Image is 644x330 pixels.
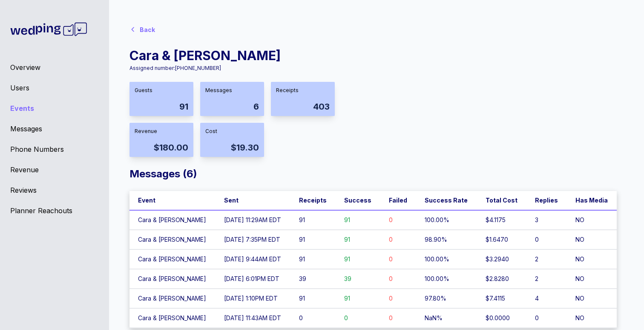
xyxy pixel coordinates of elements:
td: [DATE] 9:44AM EDT [216,249,290,269]
td: 100.00% [416,249,477,269]
td: Cara & [PERSON_NAME] [129,210,216,230]
td: $1.6470 [477,230,526,249]
td: 98.90% [416,230,477,249]
td: [DATE] 1:10PM EDT [216,289,290,308]
td: [DATE] 6:01PM EDT [216,269,290,289]
td: [DATE] 11:29AM EDT [216,210,290,230]
th: Total Cost [477,191,526,210]
td: 39 [336,269,380,289]
a: Messages [10,124,99,134]
td: 97.80% [416,289,477,308]
td: Cara & [PERSON_NAME] [129,308,216,328]
div: Messages ( 6 ) [129,167,197,181]
td: NO [567,289,617,308]
td: 100.00% [416,269,477,289]
a: Events [10,103,99,113]
td: NO [567,249,617,269]
td: Cara & [PERSON_NAME] [129,269,216,289]
div: Messages [205,87,259,94]
td: NO [567,308,617,328]
td: 0 [336,308,380,328]
div: Back [140,26,155,34]
th: Replies [526,191,567,210]
div: 403 [313,101,330,113]
td: NO [567,230,617,249]
th: Event [129,191,216,210]
th: Success [336,191,380,210]
div: Assigned number: [PHONE_NUMBER] [129,65,281,72]
td: 39 [290,269,336,289]
th: Success Rate [416,191,477,210]
td: 0 [380,210,416,230]
td: $2.8280 [477,269,526,289]
div: Receipts [276,87,330,94]
th: Failed [380,191,416,210]
td: 91 [290,230,336,249]
th: Sent [216,191,290,210]
td: $4.1175 [477,210,526,230]
a: Overview [10,62,99,72]
td: $7.4115 [477,289,526,308]
td: 91 [290,210,336,230]
td: Cara & [PERSON_NAME] [129,289,216,308]
div: $180.00 [154,142,188,153]
a: Reviews [10,185,99,195]
div: 6 [253,101,259,113]
td: NO [567,269,617,289]
div: 91 [179,101,188,113]
div: $19.30 [231,142,259,153]
td: 0 [380,230,416,249]
td: 91 [336,210,380,230]
td: $0.0000 [477,308,526,328]
td: 91 [336,249,380,269]
td: 0 [380,289,416,308]
a: Planner Reachouts [10,206,99,216]
div: Cost [205,128,259,135]
td: NaN% [416,308,477,328]
td: 2 [526,249,567,269]
td: 4 [526,289,567,308]
a: Phone Numbers [10,144,99,154]
a: Revenue [10,165,99,175]
a: Users [10,83,99,93]
td: 91 [336,230,380,249]
th: Has Media [567,191,617,210]
th: Receipts [290,191,336,210]
div: Guests [135,87,188,94]
td: [DATE] 11:43AM EDT [216,308,290,328]
td: 91 [290,249,336,269]
td: [DATE] 7:35PM EDT [216,230,290,249]
td: 0 [290,308,336,328]
td: 91 [290,289,336,308]
td: Cara & [PERSON_NAME] [129,249,216,269]
td: 0 [380,308,416,328]
td: 2 [526,269,567,289]
td: NO [567,210,617,230]
td: 3 [526,210,567,230]
td: 100.00% [416,210,477,230]
td: 0 [380,249,416,269]
td: 91 [336,289,380,308]
div: Revenue [135,128,188,135]
td: 0 [526,308,567,328]
td: 0 [526,230,567,249]
td: $3.2940 [477,249,526,269]
div: Cara & [PERSON_NAME] [129,48,281,63]
td: 0 [380,269,416,289]
td: Cara & [PERSON_NAME] [129,230,216,249]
